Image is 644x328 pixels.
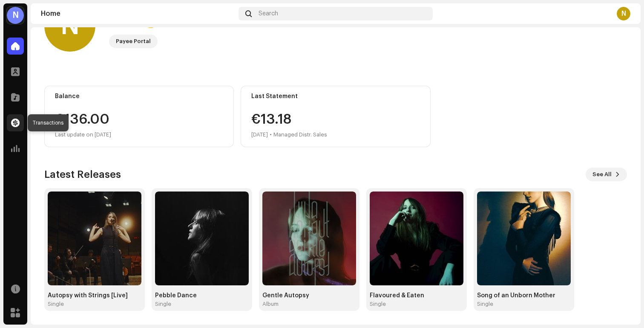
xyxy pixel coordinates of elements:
[370,192,463,285] img: bd1f110e-0868-4b61-b561-f3ae4d7b3fe2
[44,86,234,147] re-o-card-value: Balance
[155,192,249,285] img: b46e5e91-fec6-482d-8bb9-f9e2e512ccda
[116,36,151,46] div: Payee Portal
[477,292,571,299] div: Song of an Unborn Mother
[155,292,249,299] div: Pebble Dance
[370,301,386,308] div: Single
[251,93,420,100] div: Last Statement
[477,192,571,285] img: 0c74d223-39e6-4331-ae53-298f9830f086
[270,130,272,140] div: •
[586,168,627,181] button: See All
[262,192,356,285] img: 5dd27815-4b6e-44ad-b5d0-8631ef84c385
[155,301,171,308] div: Single
[55,93,223,100] div: Balance
[592,166,612,183] span: See All
[41,10,235,17] div: Home
[48,301,64,308] div: Single
[617,7,630,20] div: N
[48,192,141,285] img: d3f0c0be-5e90-438d-8bde-c8b990b7be6d
[251,130,268,140] div: [DATE]
[241,86,430,147] re-o-card-value: Last Statement
[44,168,121,181] h3: Latest Releases
[477,301,493,308] div: Single
[55,130,223,140] div: Last update on [DATE]
[273,130,327,140] div: Managed Distr. Sales
[48,292,141,299] div: Autopsy with Strings [Live]
[262,292,356,299] div: Gentle Autopsy
[7,7,24,24] div: N
[262,301,279,308] div: Album
[259,10,278,17] span: Search
[370,292,463,299] div: Flavoured & Eaten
